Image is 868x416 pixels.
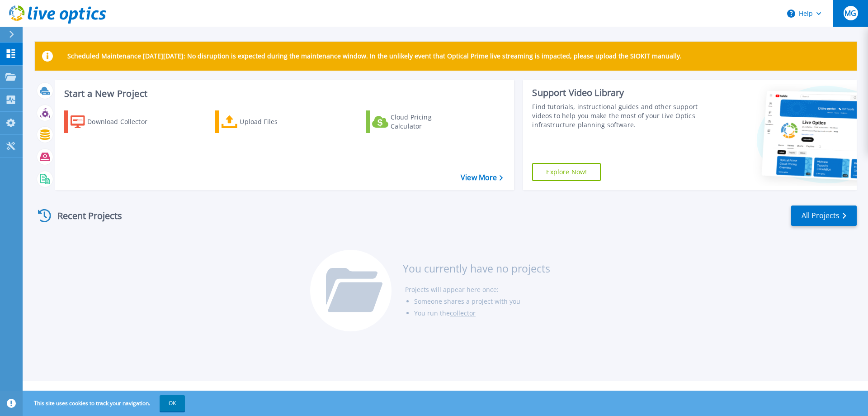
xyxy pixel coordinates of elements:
[532,87,702,99] div: Support Video Library
[450,309,476,317] a: collector
[532,163,601,181] a: Explore Now!
[25,395,185,411] span: This site uses cookies to track your navigation.
[403,263,550,273] h3: You currently have no projects
[366,110,467,133] a: Cloud Pricing Calculator
[791,206,857,226] a: All Projects
[844,10,856,17] span: MG
[391,113,463,131] div: Cloud Pricing Calculator
[64,110,165,133] a: Download Collector
[35,205,134,227] div: Recent Projects
[87,113,160,131] div: Download Collector
[67,53,682,60] p: Scheduled Maintenance [DATE][DATE]: No disruption is expected during the maintenance window. In t...
[215,110,316,133] a: Upload Files
[405,284,550,296] li: Projects will appear here once:
[240,113,312,131] div: Upload Files
[461,173,503,182] a: View More
[532,102,702,129] div: Find tutorials, instructional guides and other support videos to help you make the most of your L...
[160,395,185,411] button: OK
[414,296,550,307] li: Someone shares a project with you
[64,89,503,99] h3: Start a New Project
[414,307,550,319] li: You run the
